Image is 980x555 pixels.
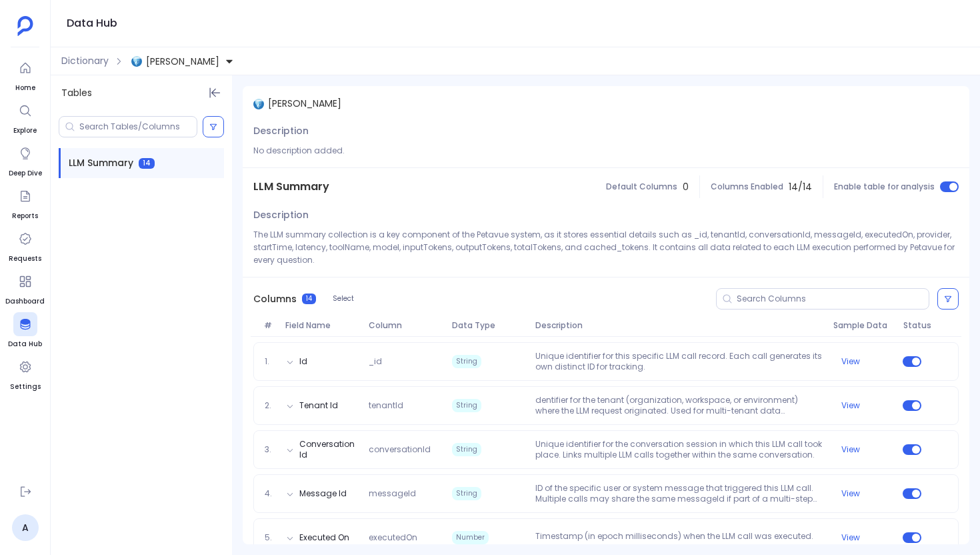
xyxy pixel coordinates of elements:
[259,400,280,411] span: 2.
[530,439,828,460] p: Unique identifier for the conversation session in which this LLM call took place. Links multiple ...
[452,487,481,500] span: String
[9,227,41,264] a: Requests
[447,320,530,331] span: Data Type
[17,16,33,36] img: petavue logo
[530,531,828,544] p: Timestamp (in epoch milliseconds) when the LLM call was executed.
[841,488,860,499] button: View
[452,531,489,544] span: Number
[841,444,860,455] button: View
[841,400,860,411] button: View
[5,269,45,307] a: Dashboard
[259,532,280,543] span: 5.
[452,399,481,412] span: String
[299,356,307,367] button: Id
[280,320,363,331] span: Field Name
[253,292,297,306] span: Columns
[530,483,828,504] p: ID of the specific user or system message that triggered this LLM call. Multiple calls may share ...
[898,320,926,331] span: Status
[253,228,959,266] p: The LLM summary collection is a key component of the Petavue system, as it stores essential detai...
[10,355,41,392] a: Settings
[259,356,280,367] span: 1.
[12,211,38,221] span: Reports
[139,158,155,169] span: 14
[9,141,42,179] a: Deep Dive
[711,181,783,192] span: Columns Enabled
[205,83,224,102] button: Hide Tables
[828,320,897,331] span: Sample Data
[259,320,279,331] span: #
[259,488,280,499] span: 4.
[363,356,447,367] span: _id
[253,144,959,157] p: No description added.
[834,181,935,192] span: Enable table for analysis
[268,97,341,111] span: [PERSON_NAME]
[12,514,39,541] a: A
[841,356,860,367] button: View
[841,532,860,543] button: View
[363,400,447,411] span: tenantId
[789,180,812,194] span: 14 / 14
[9,253,41,264] span: Requests
[12,184,38,221] a: Reports
[302,294,316,304] span: 14
[530,351,828,372] p: Unique identifier for this specific LLM call record. Each call generates its own distinct ID for ...
[51,75,232,111] div: Tables
[13,83,37,93] span: Home
[69,156,133,170] span: LLM Summary
[5,296,45,307] span: Dashboard
[253,179,329,195] span: LLM Summary
[259,444,280,455] span: 3.
[79,121,197,132] input: Search Tables/Columns
[363,488,447,499] span: messageId
[13,99,37,136] a: Explore
[363,444,447,455] span: conversationId
[606,181,677,192] span: Default Columns
[129,51,237,72] button: [PERSON_NAME]
[530,395,828,416] p: dentifier for the tenant (organization, workspace, or environment) where the LLM request originat...
[8,312,42,350] a: Data Hub
[61,54,109,68] span: Dictionary
[67,14,117,33] h1: Data Hub
[452,443,481,456] span: String
[363,532,447,543] span: executedOn
[299,488,347,499] button: Message Id
[683,180,689,194] span: 0
[452,355,481,368] span: String
[253,124,309,138] span: Description
[13,56,37,93] a: Home
[13,125,37,136] span: Explore
[131,56,142,67] img: iceberg.svg
[324,290,363,308] button: Select
[737,294,929,304] input: Search Columns
[299,400,338,411] button: Tenant Id
[146,55,219,68] span: [PERSON_NAME]
[253,208,309,222] span: Description
[253,99,264,109] img: iceberg.svg
[299,439,359,460] button: Conversation Id
[9,168,42,179] span: Deep Dive
[8,339,42,350] span: Data Hub
[10,382,41,392] span: Settings
[530,320,829,331] span: Description
[363,320,447,331] span: Column
[299,532,349,543] button: Executed On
